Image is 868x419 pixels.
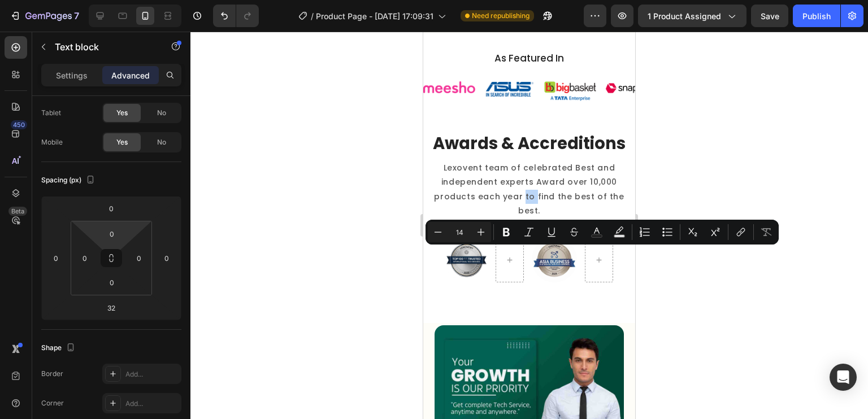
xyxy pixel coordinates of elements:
[108,206,154,251] img: Alt Image
[41,341,77,356] div: Shape
[41,173,97,188] div: Spacing (px)
[41,108,61,118] div: Tablet
[426,220,779,245] div: Editor contextual toolbar
[101,274,123,291] input: 0px
[74,9,79,23] p: 7
[56,69,88,81] p: Settings
[5,5,84,27] button: 7
[100,200,123,217] input: 0
[157,137,166,147] span: No
[47,250,64,267] input: 0
[116,108,128,118] span: Yes
[158,250,175,267] input: 0
[101,225,123,242] input: 0px
[181,50,233,63] img: gempages_576693825699840763-466d1958-01a7-466b-a377-3218ca831d21.svg
[10,129,202,186] p: Lexovent team of celebrated Best and independent experts Award over 10,000 products each year to ...
[638,5,747,27] button: 1 product assigned
[116,137,128,147] span: Yes
[125,369,179,379] div: Add...
[830,364,857,391] div: Open Intercom Messenger
[648,10,721,22] span: 1 product assigned
[316,10,433,22] span: Product Page - [DATE] 17:09:31
[311,10,314,22] span: /
[761,11,779,21] span: Save
[10,102,202,123] p: Awards & Accreditions
[41,137,63,147] div: Mobile
[100,299,123,316] input: 2xl
[41,369,63,379] div: Border
[213,5,259,27] div: Undo/Redo
[751,5,788,27] button: Save
[8,207,27,216] div: Beta
[22,207,64,250] img: Alt Image
[8,128,203,187] div: Rich Text Editor. Editing area: main
[111,69,150,81] p: Advanced
[76,250,93,267] input: 0px
[793,5,840,27] button: Publish
[125,399,179,409] div: Add...
[55,40,151,54] p: Text block
[41,398,64,408] div: Corner
[472,11,530,21] span: Need republishing
[131,250,147,267] input: 0px
[423,32,635,419] iframe: Design area
[11,120,27,129] div: 450
[157,108,166,118] span: No
[802,10,831,22] div: Publish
